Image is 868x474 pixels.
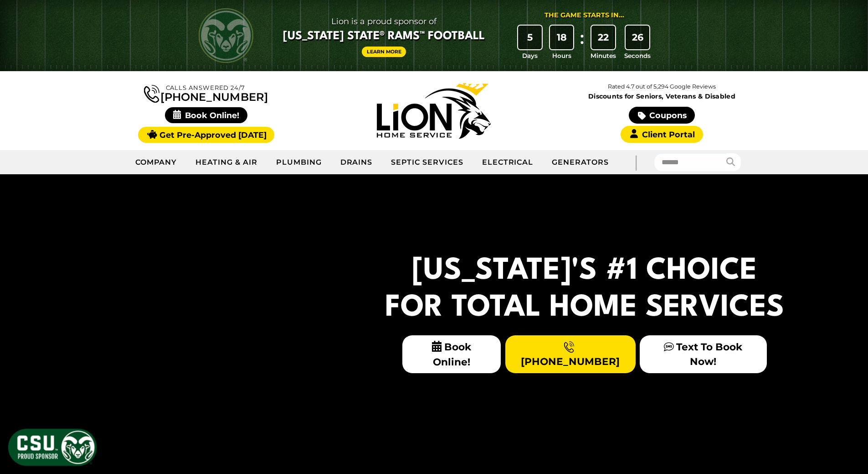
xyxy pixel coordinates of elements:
a: Plumbing [267,151,331,174]
a: Septic Services [382,151,473,174]
span: Lion is a proud sponsor of [283,14,485,29]
a: Generators [543,151,618,174]
div: : [577,26,586,61]
div: 22 [591,26,615,49]
div: 26 [626,26,649,49]
div: 5 [518,26,542,49]
a: Drains [331,151,382,174]
img: CSU Rams logo [199,8,253,63]
span: Seconds [624,51,651,60]
span: Book Online! [165,107,247,123]
a: Client Portal [621,126,703,143]
a: Coupons [629,107,694,124]
p: Rated 4.7 out of 5,294 Google Reviews [548,82,776,92]
span: Discounts for Seniors, Veterans & Disabled [550,93,774,99]
img: CSU Sponsor Badge [7,427,98,467]
a: Get Pre-Approved [DATE] [138,127,274,143]
div: | [618,150,654,174]
a: Electrical [473,151,543,174]
span: Days [522,51,538,60]
img: Lion Home Service [377,83,491,139]
div: 18 [550,26,574,49]
a: [PHONE_NUMBER] [505,335,636,373]
a: Text To Book Now! [640,335,766,373]
span: Book Online! [402,335,501,373]
a: Heating & Air [186,151,267,174]
a: [PHONE_NUMBER] [144,83,268,103]
div: The Game Starts in... [544,10,624,21]
span: Minutes [591,51,616,60]
span: [US_STATE] State® Rams™ Football [283,29,485,44]
a: Learn More [362,47,406,57]
a: Company [126,151,187,174]
h2: [US_STATE]'s #1 Choice For Total Home Services [380,253,790,326]
span: Hours [552,51,571,60]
